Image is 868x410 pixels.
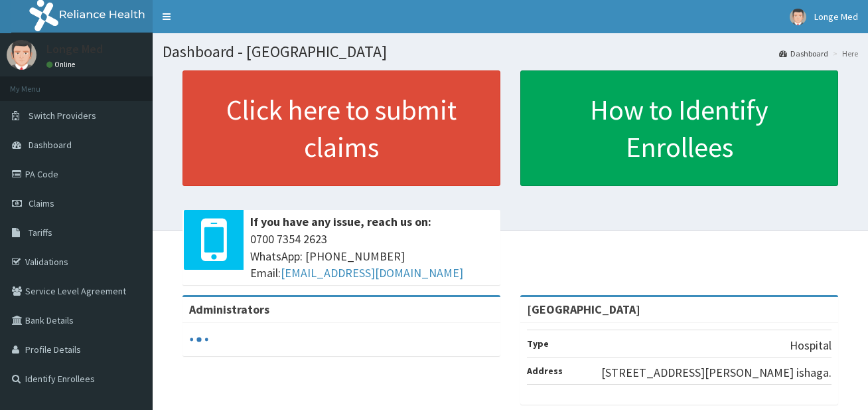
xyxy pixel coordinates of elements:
img: User Image [790,9,806,25]
b: Administrators [189,302,269,317]
li: Here [830,48,858,59]
a: [EMAIL_ADDRESS][DOMAIN_NAME] [281,265,463,280]
span: Dashboard [29,139,72,151]
b: If you have any issue, reach us on: [250,214,431,229]
h1: Dashboard - [GEOGRAPHIC_DATA] [163,43,858,60]
strong: [GEOGRAPHIC_DATA] [527,302,640,317]
span: Claims [29,197,54,209]
span: Tariffs [29,227,52,239]
img: User Image [7,40,36,70]
p: Hospital [790,337,832,354]
b: Type [527,338,549,350]
b: Address [527,365,563,377]
a: Online [46,60,78,69]
a: How to Identify Enrollees [520,70,838,186]
span: Longe Med [814,11,858,23]
span: 0700 7354 2623 WhatsApp: [PHONE_NUMBER] Email: [250,231,494,282]
a: Click here to submit claims [182,70,500,186]
p: [STREET_ADDRESS][PERSON_NAME] ishaga. [601,364,832,381]
svg: audio-loading [189,330,209,350]
span: Switch Providers [29,110,96,122]
a: Dashboard [779,48,828,59]
p: Longe Med [46,43,103,55]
